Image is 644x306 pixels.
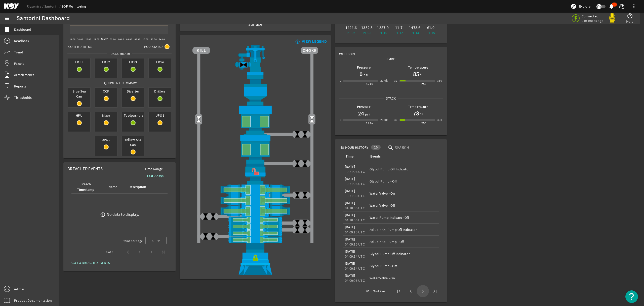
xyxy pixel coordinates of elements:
img: PipeRamOpen.png [192,223,318,230]
img: ShearRamOpen.png [192,195,318,206]
button: Last 7 days [143,171,168,180]
span: Trend [14,50,23,55]
div: Items per page: [123,238,143,243]
legacy-datetime-component: [DATE] [345,201,355,205]
span: EDS SUMMARY [107,51,132,56]
img: LowerAnnularOpen.png [192,134,318,163]
div: Water Valve - On [370,191,437,196]
div: Glycol Pump - Off [370,263,437,268]
div: Time [346,154,353,159]
span: Readback [14,38,29,43]
img: ValveClose.png [301,131,309,138]
a: BOP Monitoring [61,4,86,9]
span: EDS3 [122,58,144,66]
legacy-datetime-component: [DATE] [345,164,355,169]
mat-icon: dashboard [4,26,10,33]
input: Search [395,145,440,151]
img: ValveClose.png [301,226,309,234]
a: Rigsentry [27,4,44,9]
div: 0 of 0 [106,250,113,255]
a: Santorini [44,4,61,9]
text: 22:00 [94,38,99,41]
legacy-datetime-component: [DATE] [345,249,355,254]
legacy-datetime-component: 04:10:08 UTC [345,218,365,222]
text: 10:00 [143,38,148,41]
div: Surface [240,22,270,27]
div: 1332.3 [360,25,374,30]
img: PipeRamOpen.png [192,236,318,243]
button: more_vert [628,0,640,12]
div: Breach Timestamp [74,181,97,193]
legacy-datetime-component: [DATE] [345,213,355,217]
span: GO TO BREACHED EVENTS [71,260,110,265]
span: Product Documentation [14,298,52,303]
span: psi [364,112,370,117]
img: RiserConnectorUnlock.png [192,164,318,184]
div: Events [370,154,381,159]
span: psi [363,72,368,77]
legacy-datetime-component: [DATE] [345,261,355,266]
div: Santorini Dashboard [17,16,70,21]
i: search [388,145,394,151]
div: 61 – 70 of 254 [366,289,385,294]
h1: 78 [413,109,419,117]
b: Temperature [408,65,428,70]
legacy-datetime-component: 10:21:08 UTC [345,169,365,174]
text: 18:00 [77,38,83,41]
img: ValveClose.png [294,160,301,167]
button: Previous page [405,285,417,297]
h1: 0 [359,70,363,78]
span: CCP [95,88,117,95]
div: 15.0k [366,121,373,126]
span: °F [419,72,423,77]
div: Water Valve - On [370,276,437,281]
text: 14:00 [159,38,165,41]
button: Next page [417,285,429,297]
img: PipeRamOpen.png [192,217,318,223]
div: Breach Timestamp [73,181,102,193]
text: 12:00 [151,38,157,41]
mat-icon: support_agent [619,3,625,9]
div: PT-14 [408,30,422,35]
span: EDS1 [68,58,90,66]
span: System Status [68,44,92,49]
div: 350 [437,117,442,123]
mat-icon: menu [4,15,10,21]
h1: 24 [358,109,364,117]
button: Open Resource Center [625,290,638,303]
img: UpperAnnularOpen.png [192,105,318,134]
img: ValveClose.png [294,131,301,138]
legacy-datetime-component: 04:09:14 UTC [345,266,365,271]
div: PT-12 [392,30,406,35]
text: 16:00 [70,38,75,41]
div: Wellbore [335,47,447,56]
button: Last page [429,285,441,297]
div: 20.0k [380,117,388,123]
div: Name [108,184,122,190]
div: Description [128,184,151,190]
div: PT-08 [360,30,374,35]
div: Name [108,184,117,190]
span: Blue Sea Can [68,88,90,100]
img: Valve2Open.png [195,115,203,123]
img: ValveClose.png [301,160,309,167]
div: PT-10 [376,30,390,35]
span: Stack [384,96,397,101]
span: Equipment Summary [101,80,139,85]
img: ValveClose.png [294,219,301,227]
span: °F [419,112,423,117]
div: Time [345,154,364,159]
legacy-datetime-component: 10:21:00 UTC [345,194,365,198]
img: RiserAdapter.png [192,45,318,75]
span: Time Range: [141,166,168,171]
legacy-datetime-component: 04:09:06 UTC [345,278,365,283]
span: UPS 2 [95,136,117,143]
img: ValveClose.png [209,233,217,240]
img: Valve2Open.png [308,115,316,123]
img: Yellowpod.svg [607,13,617,23]
div: Soluble Oil Pump - Off [370,239,437,244]
div: Soluble Oil Pump Off Indicator [370,227,437,232]
img: FlexJoint.png [192,75,318,105]
legacy-datetime-component: 04:09:14 UTC [345,254,365,259]
span: 48-Hour History [340,145,369,150]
